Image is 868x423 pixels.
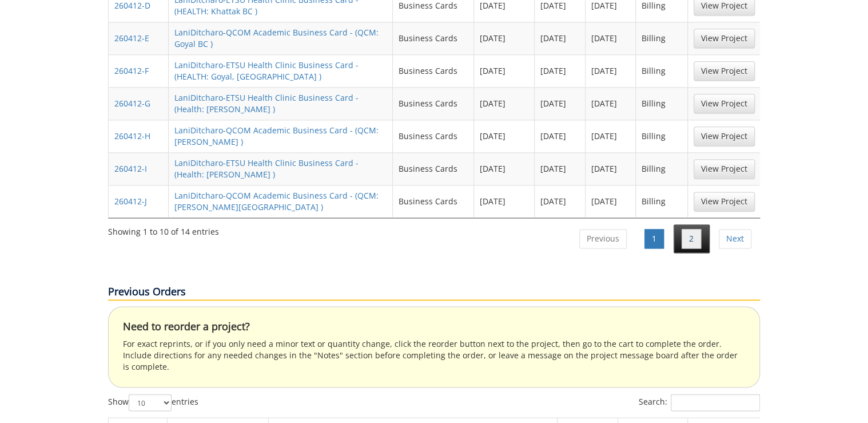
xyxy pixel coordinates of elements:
[393,54,474,87] td: Business Cards
[694,29,755,48] a: View Project
[535,87,585,120] td: [DATE]
[586,152,636,185] td: [DATE]
[474,54,535,87] td: [DATE]
[636,87,688,120] td: Billing
[694,94,755,113] a: View Project
[586,22,636,54] td: [DATE]
[694,159,755,179] a: View Project
[174,92,359,114] a: LaniDitcharo-ETSU Health Clinic Business Card - (Health: [PERSON_NAME] )
[123,338,745,373] p: For exact reprints, or if you only need a minor text or quantity change, click the reorder button...
[474,120,535,152] td: [DATE]
[636,22,688,54] td: Billing
[114,163,147,174] a: 260412-I
[586,120,636,152] td: [DATE]
[393,152,474,185] td: Business Cards
[636,120,688,152] td: Billing
[474,87,535,120] td: [DATE]
[682,229,701,248] a: 2
[114,196,147,207] a: 260412-J
[129,394,172,411] select: Showentries
[114,33,149,44] a: 260412-E
[393,120,474,152] td: Business Cards
[174,27,379,49] a: LaniDitcharo-QCOM Academic Business Card - (QCM: Goyal BC )
[694,126,755,146] a: View Project
[393,87,474,120] td: Business Cards
[694,61,755,81] a: View Project
[535,185,585,218] td: [DATE]
[719,229,751,248] a: Next
[474,22,535,54] td: [DATE]
[636,185,688,218] td: Billing
[535,120,585,152] td: [DATE]
[535,22,585,54] td: [DATE]
[535,54,585,87] td: [DATE]
[639,394,760,411] label: Search:
[393,185,474,218] td: Business Cards
[474,185,535,218] td: [DATE]
[671,394,760,411] input: Search:
[108,222,219,238] div: Showing 1 to 10 of 14 entries
[644,229,664,248] a: 1
[174,190,379,212] a: LaniDitcharo-QCOM Academic Business Card - (QCM: [PERSON_NAME][GEOGRAPHIC_DATA] )
[114,131,150,141] a: 260412-H
[586,54,636,87] td: [DATE]
[123,321,745,333] h4: Need to reorder a project?
[174,60,359,82] a: LaniDitcharo-ETSU Health Clinic Business Card - (HEALTH: Goyal, [GEOGRAPHIC_DATA] )
[108,284,760,301] p: Previous Orders
[579,229,627,248] a: Previous
[393,22,474,54] td: Business Cards
[174,125,379,147] a: LaniDitcharo-QCOM Academic Business Card - (QCM: [PERSON_NAME] )
[586,185,636,218] td: [DATE]
[636,54,688,87] td: Billing
[108,394,198,411] label: Show entries
[535,152,585,185] td: [DATE]
[694,192,755,211] a: View Project
[114,65,149,76] a: 260412-F
[636,152,688,185] td: Billing
[474,152,535,185] td: [DATE]
[586,87,636,120] td: [DATE]
[174,157,359,180] a: LaniDitcharo-ETSU Health Clinic Business Card - (Health: [PERSON_NAME] )
[114,98,150,109] a: 260412-G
